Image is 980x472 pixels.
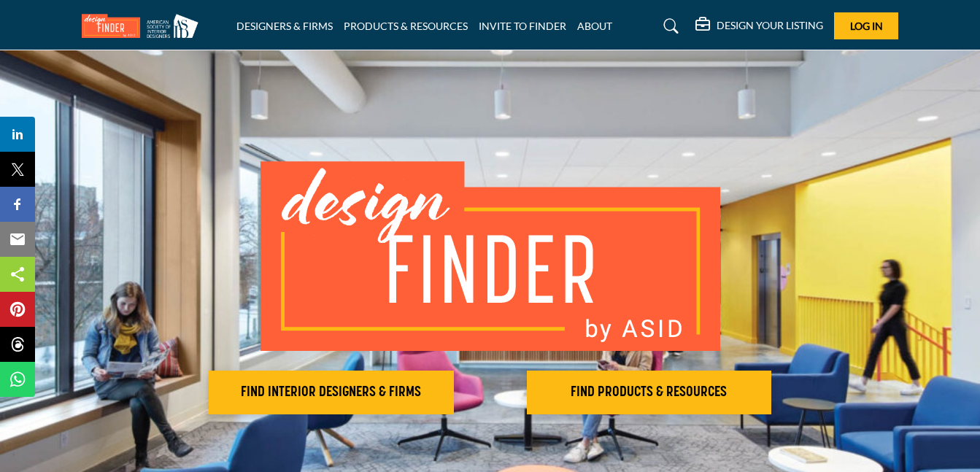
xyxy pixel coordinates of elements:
[261,161,720,351] img: image
[82,14,206,38] img: Site Logo
[649,15,688,38] a: Search
[531,384,768,401] h2: FIND PRODUCTS & RESOURCES
[236,20,333,32] a: DESIGNERS & FIRMS
[344,20,468,32] a: PRODUCTS & RESOURCES
[527,371,772,414] button: FIND PRODUCTS & RESOURCES
[717,19,823,32] h5: DESIGN YOUR LISTING
[850,20,883,32] span: Log In
[695,18,823,35] div: DESIGN YOUR LISTING
[479,20,566,32] a: INVITE TO FINDER
[834,12,898,39] button: Log In
[209,371,454,414] button: FIND INTERIOR DESIGNERS & FIRMS
[577,20,612,32] a: ABOUT
[213,384,450,401] h2: FIND INTERIOR DESIGNERS & FIRMS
